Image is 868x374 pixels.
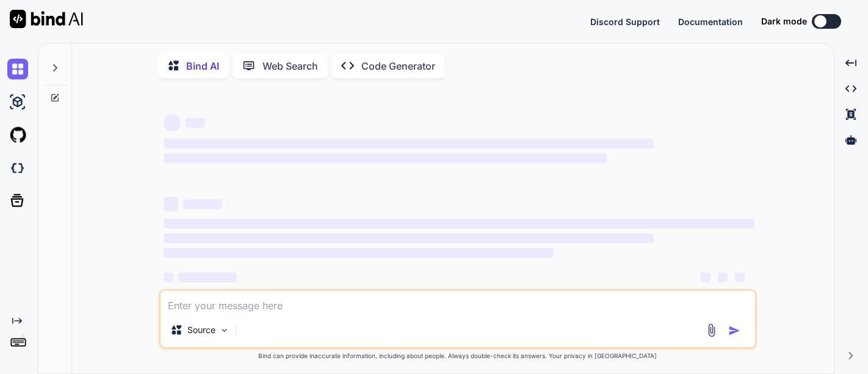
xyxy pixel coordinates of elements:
[178,273,237,282] span: ‌
[7,158,28,178] img: darkCloudIdeIcon
[7,125,28,145] img: githubLight
[186,59,219,73] p: Bind AI
[728,324,740,337] img: icon
[704,323,718,337] img: attachment
[183,199,222,209] span: ‌
[718,273,728,282] span: ‌
[590,16,660,27] span: Discord Support
[164,273,173,282] span: ‌
[164,233,654,243] span: ‌
[735,273,745,282] span: ‌
[186,118,205,128] span: ‌
[10,10,83,28] img: Bind AI
[219,325,230,335] img: Pick Models
[262,59,318,73] p: Web Search
[164,114,181,131] span: ‌
[164,248,554,258] span: ‌
[164,197,178,211] span: ‌
[164,139,654,148] span: ‌
[159,351,757,361] p: Bind can provide inaccurate information, including about people. Always double-check its answers....
[701,273,711,282] span: ‌
[678,16,743,27] span: Documentation
[187,324,215,336] p: Source
[7,59,28,79] img: chat
[164,219,754,229] span: ‌
[7,92,28,112] img: ai-studio
[361,59,435,73] p: Code Generator
[164,153,607,163] span: ‌
[678,15,743,28] button: Documentation
[761,15,807,28] span: Dark mode
[590,15,660,28] button: Discord Support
